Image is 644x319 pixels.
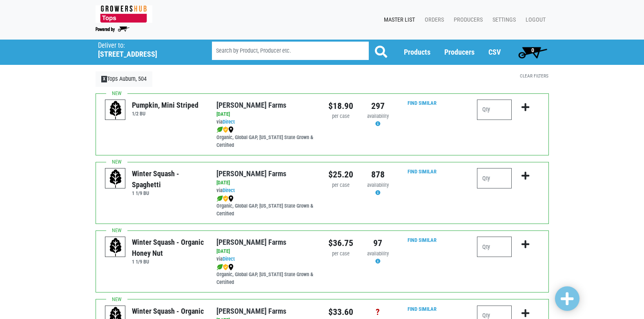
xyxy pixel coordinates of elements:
[365,168,390,181] div: 878
[132,111,198,117] h6: 1/2 BU
[328,237,353,250] div: $36.75
[216,111,316,118] div: [DATE]
[418,12,447,28] a: Orders
[223,256,235,262] a: Direct
[486,12,519,28] a: Settings
[105,100,126,120] img: placeholder-variety-43d6402dacf2d531de610a020419775a.svg
[367,182,389,188] span: availability
[408,168,437,175] a: Find Similar
[216,179,316,187] div: [DATE]
[216,238,286,246] a: [PERSON_NAME] Farms
[520,73,548,79] a: Clear Filters
[216,187,316,195] div: via
[488,48,501,56] a: CSV
[98,50,191,59] h5: [STREET_ADDRESS]
[223,126,228,133] img: safety-e55c860ca8c00a9c171001a62a92dabd.png
[216,126,316,149] div: Organic, Global GAP, [US_STATE] State Grown & Certified
[328,306,353,319] div: $33.60
[367,113,389,119] span: availability
[216,101,286,109] a: [PERSON_NAME] Farms
[477,168,512,188] input: Qty
[105,168,126,189] img: placeholder-variety-43d6402dacf2d531de610a020419775a.svg
[228,195,234,202] img: map_marker-0e94453035b3232a4d21701695807de9.png
[216,307,286,315] a: [PERSON_NAME] Farms
[132,100,198,111] div: Pumpkin, Mini Striped
[404,48,430,56] a: Products
[531,47,534,53] span: 0
[444,48,475,56] a: Producers
[367,250,389,257] span: availability
[408,100,437,106] a: Find Similar
[408,237,437,243] a: Find Similar
[223,187,235,193] a: Direct
[365,306,390,319] div: ?
[98,40,197,59] span: Tops Auburn, 504 (352 W Genesee St Rd, Auburn, NY 13021, USA)
[216,195,316,218] div: Organic, Global GAP, [US_STATE] State Grown & Certified
[216,263,316,286] div: Organic, Global GAP, [US_STATE] State Grown & Certified
[228,264,234,270] img: map_marker-0e94453035b3232a4d21701695807de9.png
[328,168,353,181] div: $25.20
[223,119,235,125] a: Direct
[96,27,129,32] img: Powered by Big Wheelbarrow
[477,237,512,257] input: Qty
[105,237,126,257] img: placeholder-variety-43d6402dacf2d531de610a020419775a.svg
[216,195,223,202] img: leaf-e5c59151409436ccce96b2ca1b28e03c.png
[216,255,316,263] div: via
[96,5,152,23] img: 279edf242af8f9d49a69d9d2afa010fb.png
[223,195,228,202] img: safety-e55c860ca8c00a9c171001a62a92dabd.png
[132,237,204,259] div: Winter Squash - Organic Honey Nut
[447,12,486,28] a: Producers
[216,169,286,178] a: [PERSON_NAME] Farms
[212,42,369,60] input: Search by Product, Producer etc.
[216,264,223,270] img: leaf-e5c59151409436ccce96b2ca1b28e03c.png
[132,190,204,196] h6: 1 1/9 BU
[519,12,549,28] a: Logout
[98,42,191,50] p: Deliver to:
[216,126,223,133] img: leaf-e5c59151409436ccce96b2ca1b28e03c.png
[328,113,353,120] div: per case
[515,44,551,60] a: 0
[328,100,353,113] div: $18.90
[132,259,204,265] h6: 1 1/9 BU
[228,126,234,133] img: map_marker-0e94453035b3232a4d21701695807de9.png
[96,71,153,87] a: XTops Auburn, 504
[377,12,418,28] a: Master List
[216,118,316,126] div: via
[477,100,512,120] input: Qty
[365,237,390,250] div: 97
[328,182,353,189] div: per case
[365,100,390,113] div: 297
[132,168,204,190] div: Winter Squash - Spaghetti
[101,76,107,82] span: X
[408,306,437,312] a: Find Similar
[216,248,316,255] div: [DATE]
[328,250,353,258] div: per case
[223,264,228,270] img: safety-e55c860ca8c00a9c171001a62a92dabd.png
